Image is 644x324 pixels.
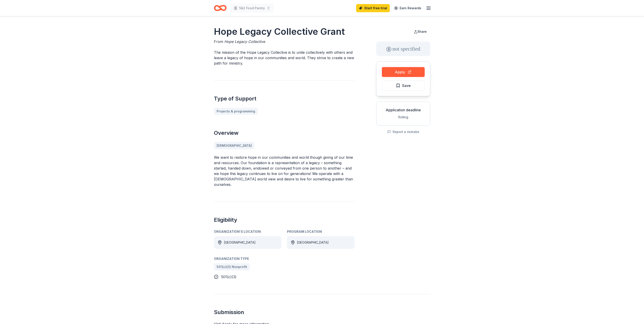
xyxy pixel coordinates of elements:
button: 5&2 Food Pantry [230,4,274,13]
div: Organization Type [214,256,355,261]
h1: Hope Legacy Collective Grant [214,25,355,38]
span: Save [402,83,411,89]
a: Home [214,3,227,13]
span: Hope Legacy Collective [224,39,265,44]
a: Earn Rewards [392,4,424,12]
h2: Submission [214,309,430,316]
span: 501(c)(3) [221,275,236,279]
a: Start free trial [356,4,390,12]
h2: Eligibility [214,216,355,224]
div: not specified [376,42,430,56]
div: [GEOGRAPHIC_DATA] [224,240,256,245]
span: 501(c)(3) Nonprofit [217,264,247,270]
p: We want to restore hope in our communities and world though giving of our time and resources. Our... [214,155,355,187]
a: 501(c)(3) Nonprofit [214,263,250,270]
div: Program Location [287,229,355,234]
button: Report a mistake [387,129,419,135]
div: From [214,39,355,44]
button: Apply [382,67,425,77]
button: Share [410,27,430,36]
button: Save [382,81,425,91]
div: Rolling [380,114,426,120]
a: Projects & programming [214,108,258,115]
div: [GEOGRAPHIC_DATA] [297,240,329,245]
p: The mission of the Hope Legacy Collective is to unite collectively with others and leave a legacy... [214,50,355,66]
span: 5&2 Food Pantry [239,5,265,11]
h2: Type of Support [214,95,355,102]
h2: Overview [214,129,355,137]
span: Share [417,30,427,33]
div: Application deadline [380,107,426,113]
div: Organization's Location [214,229,282,234]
